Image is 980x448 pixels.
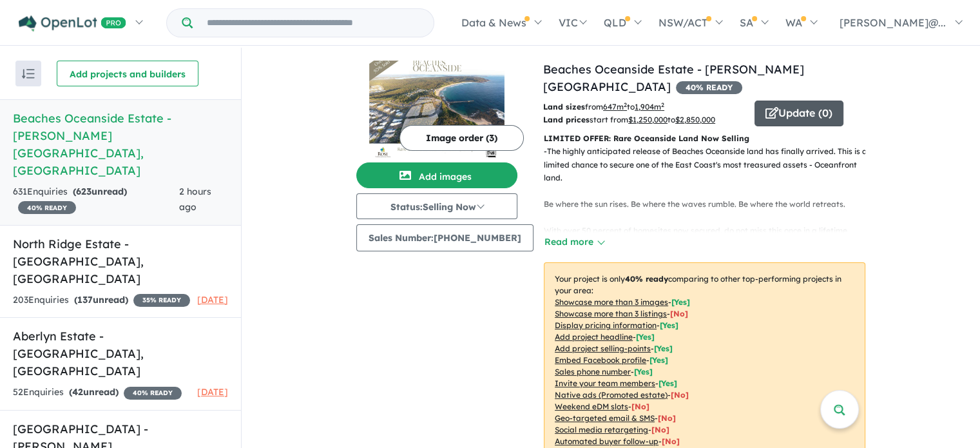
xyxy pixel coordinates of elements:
span: [ Yes ] [671,297,690,307]
h5: North Ridge Estate - [GEOGRAPHIC_DATA] , [GEOGRAPHIC_DATA] [13,235,228,287]
span: 137 [77,294,93,306]
b: Land prices [543,115,590,124]
button: Add images [356,162,517,188]
span: [No] [658,413,676,423]
u: Add project headline [555,332,633,342]
strong: ( unread) [69,386,119,398]
u: Social media retargeting [555,425,648,434]
p: - The highly anticipated release of Beaches Oceanside land has finally arrived. This is a limited... [544,145,876,329]
button: Read more [544,235,604,249]
p: LIMITED OFFER: Rare Oceanside Land Now Selling [544,132,865,145]
h5: Beaches Oceanside Estate - [PERSON_NAME][GEOGRAPHIC_DATA] , [GEOGRAPHIC_DATA] [13,110,228,179]
u: Add project selling-points [555,344,651,353]
u: Geo-targeted email & SMS [555,413,655,423]
img: Beaches Oceanside Estate - Catherine Hill Bay [356,61,517,157]
b: 40 % ready [625,274,668,284]
span: [No] [631,402,649,411]
button: Update (0) [754,101,843,126]
sup: 2 [624,101,627,108]
span: [ Yes ] [649,355,668,365]
span: [No] [662,436,680,446]
button: Add projects and builders [57,61,198,86]
span: [ Yes ] [636,332,655,342]
p: start from [543,113,745,126]
span: [No] [651,425,669,434]
span: to [668,115,715,124]
span: 40 % READY [18,201,76,214]
span: [PERSON_NAME]@... [840,16,946,29]
b: Land sizes [543,102,585,112]
span: [DATE] [197,386,228,398]
u: Sales phone number [555,367,631,376]
u: Native ads (Promoted estate) [555,390,668,400]
u: Embed Facebook profile [555,355,646,365]
u: Display pricing information [555,320,657,330]
input: Try estate name, suburb, builder or developer [195,9,431,37]
img: Openlot PRO Logo White [19,15,126,32]
u: Automated buyer follow-up [555,436,658,446]
span: [ No ] [670,309,688,318]
div: 631 Enquir ies [13,184,179,215]
span: [ Yes ] [658,378,677,388]
span: [ Yes ] [660,320,678,330]
sup: 2 [661,101,664,108]
h5: Aberlyn Estate - [GEOGRAPHIC_DATA] , [GEOGRAPHIC_DATA] [13,327,228,380]
button: Image order (3) [399,125,524,151]
button: Status:Selling Now [356,193,517,219]
span: to [627,102,664,112]
p: from [543,101,745,113]
u: 1,904 m [635,102,664,112]
span: 2 hours ago [179,186,211,213]
span: 40 % READY [676,81,742,94]
u: Weekend eDM slots [555,402,628,411]
span: 623 [76,186,91,197]
div: 203 Enquir ies [13,293,190,308]
div: 52 Enquir ies [13,385,182,400]
span: [No] [671,390,689,400]
u: Showcase more than 3 listings [555,309,667,318]
span: [ Yes ] [634,367,653,376]
button: Sales Number:[PHONE_NUMBER] [356,224,533,251]
span: 40 % READY [124,387,182,400]
img: sort.svg [22,69,35,79]
u: $ 1,250,000 [628,115,668,124]
span: 35 % READY [133,294,190,307]
u: 647 m [603,102,627,112]
u: $ 2,850,000 [675,115,715,124]
u: Showcase more than 3 images [555,297,668,307]
span: [ Yes ] [654,344,673,353]
strong: ( unread) [73,186,127,197]
span: 42 [72,386,83,398]
a: Beaches Oceanside Estate - [PERSON_NAME][GEOGRAPHIC_DATA] [543,62,804,94]
strong: ( unread) [74,294,128,306]
u: Invite your team members [555,378,655,388]
span: [DATE] [197,294,228,306]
